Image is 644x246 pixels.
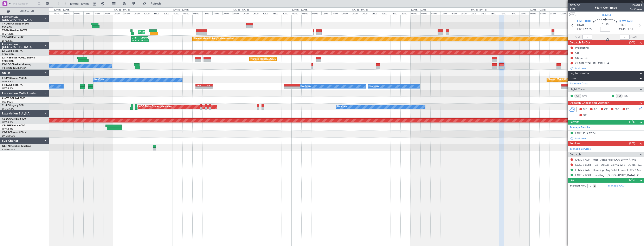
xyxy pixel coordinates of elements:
[569,101,609,105] span: Dispatch Checks and Weather
[602,23,608,27] span: 01:35
[202,11,212,15] div: 12:00
[302,11,311,15] div: 04:00
[411,8,427,12] div: [DATE] - [DATE]
[401,11,411,15] div: 20:00
[132,39,140,42] div: 07:20 Z
[321,11,331,15] div: 12:00
[292,8,308,12] div: [DATE] - [DATE]
[575,46,589,49] div: Prebriefing
[83,11,93,15] div: 12:00
[2,57,35,59] a: LX-INBFalcon 900EX EASy II
[2,100,13,104] a: FCBB/BZV
[193,11,202,15] div: 08:00
[430,11,440,15] div: 08:00
[594,107,597,112] span: AC
[369,83,379,90] div: No Crew
[2,131,11,134] span: CS-RRC
[140,39,148,42] div: 14:25 Z
[2,66,26,70] a: [PERSON_NAME]/QSA
[2,57,10,59] span: LX-INB
[361,11,371,15] div: 04:00
[2,87,13,90] a: LFPB/LBG
[629,120,635,124] span: (1/1)
[54,8,70,12] div: [DATE] - [DATE]
[2,29,27,32] a: T7-EMIHawker 900XP
[173,11,183,15] div: 00:00
[292,11,302,15] div: 00:00
[147,2,165,5] span: Refresh
[204,84,213,86] div: KBOS
[619,27,625,31] span: 13:40
[520,11,529,15] div: 20:00
[11,10,44,13] span: All Aircraft
[595,6,617,10] div: Flight Confirmed
[619,19,632,23] span: LFMV AVN
[624,94,633,98] a: RDZ
[123,11,133,15] div: 04:00
[575,168,642,172] a: LFMV / AVN - Handling - Sky Valet France LFMV / AVN **MY HANDLING**
[163,11,173,15] div: 20:00
[569,178,574,183] span: Pax
[2,104,24,107] a: 9H-LPZLegacy 500
[629,40,635,45] span: (0/4)
[113,11,123,15] div: 00:00
[337,104,347,110] div: No Crew
[140,36,148,39] div: OMDW
[153,11,163,15] div: 16:00
[341,11,351,15] div: 20:00
[381,11,391,15] div: 12:00
[2,33,14,36] a: LFMN/NCE
[626,27,633,31] span: ELDT
[570,8,580,11] span: P1/2
[440,11,450,15] div: 12:00
[630,8,642,11] span: Pos Charter
[490,11,500,15] div: 08:00
[575,61,609,65] div: GENDEC 24H BEFORE ETA
[251,56,316,62] div: Planned Maint [GEOGRAPHIC_DATA] ([GEOGRAPHIC_DATA])
[2,53,14,56] a: EDLW/DTM
[411,11,420,15] div: 00:00
[132,36,140,39] div: LFPB
[569,141,580,146] span: Services
[2,36,24,39] a: T7-EAGLFalcon 8X
[2,80,13,83] a: LFPB/LBG
[272,11,282,15] div: 16:00
[2,50,11,52] span: LX-GBH
[2,77,11,79] span: F-GPNJ
[2,125,25,127] a: CS-JHHGlobal 6000
[529,11,539,15] div: 00:00
[301,83,311,90] div: No Crew
[133,11,143,15] div: 08:00
[471,8,487,12] div: [DATE] - [DATE]
[2,39,13,42] a: LFPB/LBG
[604,107,608,112] span: CR
[619,23,627,27] span: [DATE]
[2,128,13,131] a: LFPB/LBG
[139,29,179,35] div: Planned Maint [GEOGRAPHIC_DATA]
[570,184,586,188] label: Planned PAX
[631,35,637,39] span: ALDT
[577,23,586,27] span: [DATE]
[54,11,64,15] div: 00:00
[93,11,103,15] div: 16:00
[575,51,579,55] div: CB
[569,87,585,92] span: Flight Crew
[371,11,381,15] div: 08:00
[114,8,130,12] div: [DATE] - [DATE]
[2,36,12,39] span: T7-EAGL
[351,11,361,15] div: 00:00
[570,147,591,151] a: Manage Services
[141,0,166,7] button: Refresh
[2,145,11,147] span: OE-FNP
[2,125,11,127] span: CS-JHH
[480,11,490,15] div: 04:00
[569,152,581,157] span: Dispatch
[70,2,90,6] span: [DATE] - [DATE]
[183,11,193,15] div: 04:00
[574,94,581,98] div: CP
[450,11,460,15] div: 16:00
[2,118,12,120] span: CS-DOU
[470,11,480,15] div: 00:00
[139,104,172,110] div: AOG Maint Cannes (Mandelieu)
[204,87,213,89] div: -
